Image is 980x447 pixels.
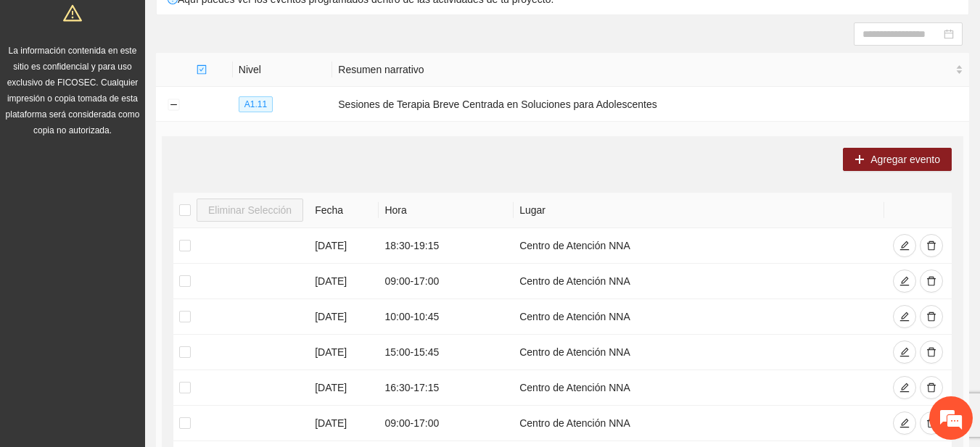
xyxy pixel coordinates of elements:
button: edit [893,412,916,435]
td: [DATE] [309,370,379,406]
td: 09:00 - 17:00 [379,406,514,441]
td: [DATE] [309,228,379,264]
button: delete [920,305,943,328]
button: Collapse row [168,99,179,111]
span: plus [855,154,865,166]
button: edit [893,270,916,293]
span: edit [899,418,910,430]
button: edit [893,376,916,399]
td: [DATE] [309,335,379,370]
span: delete [926,347,936,359]
span: delete [926,418,936,430]
span: edit [899,347,910,359]
span: edit [899,312,910,323]
th: Nivel [233,53,332,87]
td: Centro de Atención NNA [514,228,884,264]
span: edit [899,276,910,288]
button: delete [920,412,943,435]
td: Centro de Atención NNA [514,299,884,335]
td: Centro de Atención NNA [514,335,884,370]
td: 10:00 - 10:45 [379,299,514,335]
button: Eliminar Selección [197,199,303,222]
span: check-square [197,64,207,75]
button: edit [893,341,916,364]
td: Centro de Atención NNA [514,370,884,406]
div: Minimizar ventana de chat en vivo [238,7,273,42]
span: Agregar evento [870,151,940,167]
th: Resumen narrativo [332,53,969,87]
td: 16:30 - 17:15 [379,370,514,406]
th: Fecha [309,193,379,228]
button: delete [920,341,943,364]
div: Chatee con nosotros ahora [75,74,244,93]
button: edit [893,234,916,257]
td: 09:00 - 17:00 [379,264,514,299]
td: 18:30 - 19:15 [379,228,514,264]
button: plusAgregar evento [843,148,952,171]
span: delete [926,312,936,323]
textarea: Escriba su mensaje y pulse “Intro” [7,295,276,346]
button: delete [920,234,943,257]
span: edit [899,241,910,252]
td: Centro de Atención NNA [514,406,884,441]
button: delete [920,376,943,399]
span: delete [926,276,936,288]
span: delete [926,241,936,252]
span: La información contenida en este sitio es confidencial y para uso exclusivo de FICOSEC. Cualquier... [6,46,140,135]
span: Estamos en línea. [84,143,200,289]
td: [DATE] [309,264,379,299]
td: [DATE] [309,299,379,335]
span: Resumen narrativo [338,62,952,78]
td: [DATE] [309,406,379,441]
span: A1.11 [239,96,273,112]
button: edit [893,305,916,328]
span: warning [63,4,82,22]
td: Centro de Atención NNA [514,264,884,299]
th: Lugar [514,193,884,228]
span: delete [926,383,936,394]
button: delete [920,270,943,293]
td: Sesiones de Terapia Breve Centrada en Soluciones para Adolescentes [332,87,969,122]
th: Hora [379,193,514,228]
td: 15:00 - 15:45 [379,335,514,370]
span: edit [899,383,910,394]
